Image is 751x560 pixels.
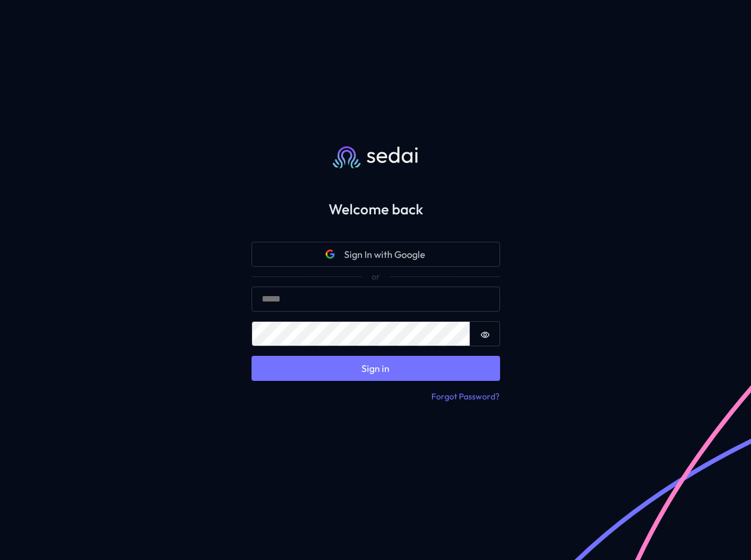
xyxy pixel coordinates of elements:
svg: Google icon [326,250,335,259]
button: Show password [470,321,500,346]
button: Sign in [252,356,500,381]
button: Google iconSign In with Google [252,242,500,267]
button: Forgot Password? [431,390,500,404]
h2: Welcome back [232,201,519,218]
span: Sign In with Google [344,247,425,261]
